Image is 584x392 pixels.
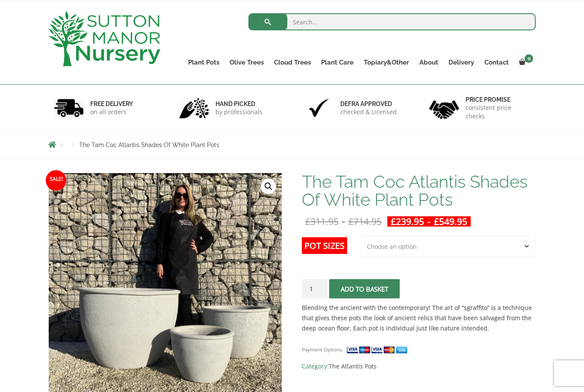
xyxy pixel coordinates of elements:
[391,215,396,227] span: £
[429,95,459,121] img: 4.jpg
[248,13,536,30] input: Search...
[304,97,334,119] img: 3.jpg
[48,11,160,66] img: logo
[46,170,66,191] span: Sale!
[302,279,327,298] input: Product quantity
[183,56,224,68] a: Plant Pots
[434,215,439,227] span: £
[90,108,133,116] p: on all orders
[348,215,354,227] span: £
[302,304,532,332] strong: Blending the ancient with the contemporary! The art of “sgraffito” is a technique that gives thes...
[90,100,133,108] h6: FREE DELIVERY
[54,97,84,119] img: 1.jpg
[302,216,385,227] del: -
[179,97,209,119] img: 2.jpg
[79,141,219,148] span: The Tam Coc Atlantis Shades Of White Plant Pots
[215,100,263,108] h6: hand picked
[466,103,531,121] p: consistent price checks
[525,54,533,63] span: 0
[346,345,410,354] img: payment supported
[359,56,414,68] a: Topiary&Other
[224,56,269,68] a: Olive Trees
[443,56,479,68] a: Delivery
[305,215,310,227] span: £
[414,56,443,68] a: About
[305,215,339,227] bdi: 311.95
[340,100,397,108] h6: Defra approved
[514,56,536,68] a: 0
[329,279,400,298] button: Add to basket
[302,173,536,209] h1: The Tam Coc Atlantis Shades Of White Plant Pots
[316,56,359,68] a: Plant Care
[340,108,397,116] p: checked & Licensed
[261,179,276,194] a: View full-screen image gallery
[348,215,382,227] bdi: 714.95
[215,108,263,116] p: by professionals
[434,215,467,227] bdi: 549.95
[302,346,343,353] small: Payment Options:
[302,361,536,371] span: Category:
[269,56,316,68] a: Cloud Trees
[387,216,471,227] ins: -
[329,362,377,370] a: The Atlantis Pots
[466,96,531,103] h6: Price promise
[391,215,424,227] bdi: 239.95
[302,237,347,254] label: Pot Sizes
[479,56,514,68] a: Contact
[48,141,536,148] nav: Breadcrumbs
